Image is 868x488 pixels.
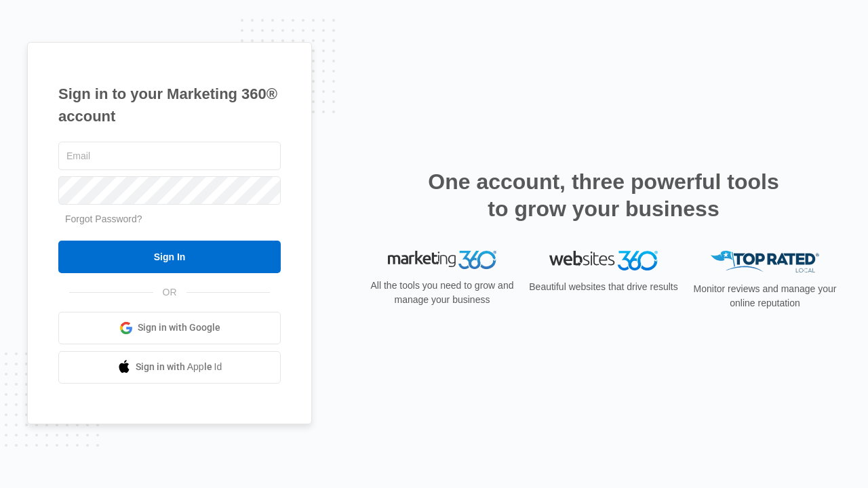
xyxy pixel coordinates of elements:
[58,142,281,170] input: Email
[366,279,518,307] p: All the tools you need to grow and manage your business
[58,83,281,127] h1: Sign in to your Marketing 360® account
[424,168,783,222] h2: One account, three powerful tools to grow your business
[689,282,841,310] p: Monitor reviews and manage your online reputation
[528,280,679,294] p: Beautiful websites that drive results
[58,241,281,273] input: Sign In
[138,321,220,335] span: Sign in with Google
[58,351,281,384] a: Sign in with Apple Id
[711,251,819,273] img: Top Rated Local
[153,285,186,300] span: OR
[549,251,658,270] img: Websites 360
[388,251,496,270] img: Marketing 360
[58,312,281,344] a: Sign in with Google
[136,360,222,374] span: Sign in with Apple Id
[65,213,142,224] a: Forgot Password?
